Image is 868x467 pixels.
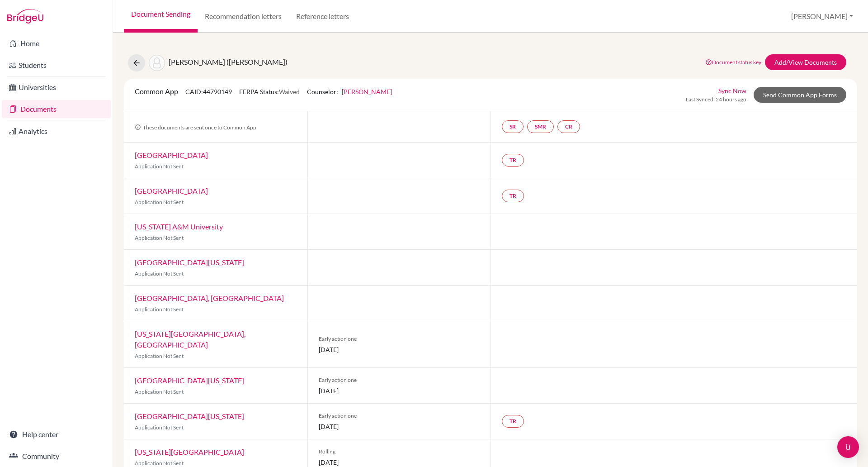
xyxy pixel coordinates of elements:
[279,88,300,95] span: Waived
[135,163,184,170] span: Application Not Sent
[307,88,392,95] span: Counselor:
[319,376,480,384] span: Early action one
[502,415,524,428] a: TR
[2,34,111,52] a: Home
[787,8,857,25] button: [PERSON_NAME]
[765,54,846,70] a: Add/View Documents
[169,57,288,66] span: [PERSON_NAME] ([PERSON_NAME])
[319,457,480,467] span: [DATE]
[2,100,111,118] a: Documents
[135,306,184,313] span: Application Not Sent
[502,154,524,167] a: TR
[185,88,232,95] span: CAID: 44790149
[2,447,111,465] a: Community
[718,86,746,95] a: Sync Now
[319,386,480,396] span: [DATE]
[686,95,746,104] span: Last Synced: 24 hours ago
[2,78,111,96] a: Universities
[135,151,208,159] a: [GEOGRAPHIC_DATA]
[2,122,111,140] a: Analytics
[557,120,580,133] a: CR
[135,222,223,231] a: [US_STATE] A&M University
[135,448,244,456] a: [US_STATE][GEOGRAPHIC_DATA]
[527,120,554,133] a: SMR
[135,258,244,267] a: [GEOGRAPHIC_DATA][US_STATE]
[319,448,480,456] span: Rolling
[135,199,184,205] span: Application Not Sent
[319,335,480,343] span: Early action one
[135,329,245,349] a: [US_STATE][GEOGRAPHIC_DATA], [GEOGRAPHIC_DATA]
[135,124,256,131] span: These documents are sent once to Common App
[319,422,480,431] span: [DATE]
[135,388,184,395] span: Application Not Sent
[135,294,284,302] a: [GEOGRAPHIC_DATA], [GEOGRAPHIC_DATA]
[135,412,244,420] a: [GEOGRAPHIC_DATA][US_STATE]
[319,345,480,354] span: [DATE]
[135,424,184,431] span: Application Not Sent
[135,376,244,385] a: [GEOGRAPHIC_DATA][US_STATE]
[754,87,846,103] a: Send Common App Forms
[135,270,184,277] span: Application Not Sent
[135,186,208,195] a: [GEOGRAPHIC_DATA]
[502,120,524,133] a: SR
[7,9,43,24] img: Bridge-U
[135,234,184,241] span: Application Not Sent
[239,88,300,95] span: FERPA Status:
[837,436,859,458] div: Open Intercom Messenger
[502,190,524,202] a: TR
[135,87,178,95] span: Common App
[135,353,184,359] span: Application Not Sent
[705,59,761,66] a: Document status key
[2,425,111,443] a: Help center
[342,88,392,95] a: [PERSON_NAME]
[2,56,111,74] a: Students
[135,460,184,467] span: Application Not Sent
[319,412,480,420] span: Early action one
